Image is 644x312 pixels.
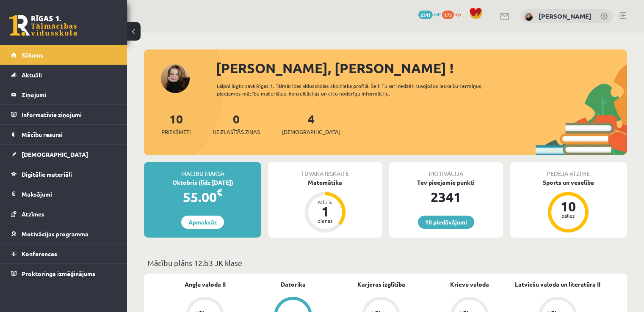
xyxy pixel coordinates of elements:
span: Konferences [22,250,57,257]
a: 2341 mP [418,11,441,17]
span: Neizlasītās ziņas [213,128,260,136]
div: Mācību maksa [144,162,261,178]
a: 10 piedāvājumi [418,216,474,229]
a: [DEMOGRAPHIC_DATA] [11,145,116,164]
span: xp [455,11,461,17]
div: Motivācija [389,162,503,178]
img: Daniela Ūse [525,13,533,21]
a: Proktoringa izmēģinājums [11,264,116,283]
div: 2341 [389,187,503,207]
a: Atzīmes [11,204,116,224]
span: 2341 [418,11,433,19]
div: Laipni lūgts savā Rīgas 1. Tālmācības vidusskolas skolnieka profilā. Šeit Tu vari redzēt tuvojošo... [217,82,507,97]
span: Proktoringa izmēģinājums [22,270,95,277]
a: Datorika [281,280,306,289]
div: 10 [556,200,581,213]
a: 0Neizlasītās ziņas [213,111,260,136]
span: Priekšmeti [161,128,191,136]
a: Ziņojumi [11,85,116,104]
legend: Maksājumi [22,184,116,204]
a: 10Priekšmeti [161,111,191,136]
span: [DEMOGRAPHIC_DATA] [22,151,88,158]
a: Matemātika Atlicis 1 dienas [268,178,382,234]
div: Tuvākā ieskaite [268,162,382,178]
a: Maksājumi [11,184,116,204]
a: Apmaksāt [181,216,224,229]
div: 55.00 [144,187,261,207]
span: Mācību resursi [22,131,63,138]
span: € [217,186,222,198]
div: [PERSON_NAME], [PERSON_NAME] ! [216,58,627,78]
div: dienas [312,218,338,223]
a: Krievu valoda [450,280,489,289]
div: Tev pieejamie punkti [389,178,503,187]
a: Konferences [11,244,116,263]
div: Oktobris (līdz [DATE]) [144,178,261,187]
div: Matemātika [268,178,382,187]
a: 4[DEMOGRAPHIC_DATA] [282,111,340,136]
a: Angļu valoda II [185,280,226,289]
div: Pēdējā atzīme [510,162,627,178]
span: Atzīmes [22,210,44,218]
p: Mācību plāns 12.b3 JK klase [147,257,624,268]
a: [PERSON_NAME] [539,12,591,20]
div: balles [556,213,581,218]
span: Digitālie materiāli [22,170,72,178]
legend: Informatīvie ziņojumi [22,105,116,124]
div: Sports un veselība [510,178,627,187]
div: 1 [312,205,338,218]
span: [DEMOGRAPHIC_DATA] [282,128,340,136]
a: Latviešu valoda un literatūra II [515,280,600,289]
span: Aktuāli [22,71,42,79]
a: Aktuāli [11,65,116,85]
a: Karjeras izglītība [357,280,405,289]
a: Digitālie materiāli [11,164,116,184]
div: Atlicis [312,200,338,205]
span: mP [434,11,441,17]
legend: Ziņojumi [22,85,116,104]
a: Informatīvie ziņojumi [11,105,116,124]
a: Mācību resursi [11,125,116,144]
a: Rīgas 1. Tālmācības vidusskola [9,15,77,36]
span: Sākums [22,51,43,59]
span: Motivācijas programma [22,230,88,238]
a: Motivācijas programma [11,224,116,244]
a: Sākums [11,45,116,65]
a: 175 xp [442,11,465,17]
span: 175 [442,11,454,19]
a: Sports un veselība 10 balles [510,178,627,234]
